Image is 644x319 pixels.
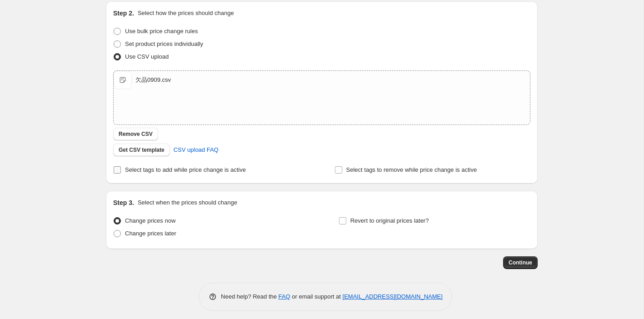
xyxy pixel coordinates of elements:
[113,128,158,140] button: Remove CSV
[125,230,176,237] span: Change prices later
[503,256,538,269] button: Continue
[509,259,532,266] span: Continue
[113,144,170,156] button: Get CSV template
[279,293,290,300] a: FAQ
[168,143,224,157] a: CSV upload FAQ
[138,9,234,18] p: Select how the prices should change
[343,293,443,300] a: [EMAIL_ADDRESS][DOMAIN_NAME]
[125,166,246,173] span: Select tags to add while price change is active
[350,217,429,224] span: Revert to original prices later?
[221,293,279,300] span: Need help? Read the
[138,198,237,207] p: Select when the prices should change
[135,75,171,85] div: 欠品0909.csv
[125,53,169,60] span: Use CSV upload
[119,130,153,138] span: Remove CSV
[125,217,175,224] span: Change prices now
[290,293,343,300] span: or email support at
[346,166,477,173] span: Select tags to remove while price change is active
[113,198,134,207] h2: Step 3.
[125,40,203,47] span: Set product prices individually
[174,145,219,155] span: CSV upload FAQ
[119,146,165,154] span: Get CSV template
[125,28,198,35] span: Use bulk price change rules
[113,9,134,18] h2: Step 2.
